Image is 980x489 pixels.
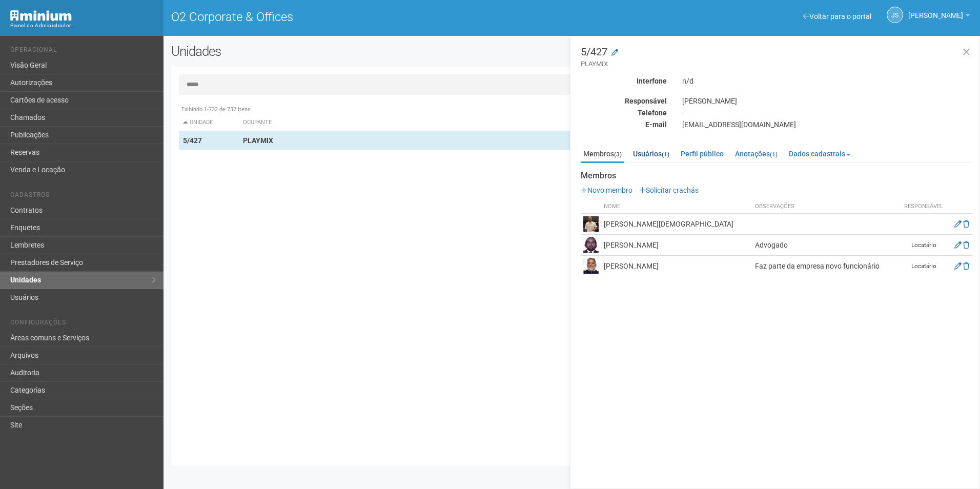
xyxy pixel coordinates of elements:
td: Faz parte da empresa novo funcionário [752,256,898,277]
a: Perfil público [678,146,726,161]
a: Modificar a unidade [611,48,618,58]
a: Dados cadastrais [786,146,853,161]
th: Nome [601,200,752,214]
td: [PERSON_NAME] [601,256,752,277]
a: Excluir membro [963,220,969,228]
div: Painel do Administrador [10,21,156,30]
div: Responsável [573,96,675,106]
a: Novo membro [581,186,632,194]
th: Observações [752,200,898,214]
a: Excluir membro [963,241,969,249]
td: [PERSON_NAME] [601,235,752,256]
a: Excluir membro [963,262,969,270]
div: Interfone [573,76,675,86]
li: Operacional [10,46,156,57]
strong: 5/427 [183,136,202,145]
small: PLAYMIX [581,59,972,69]
small: (1) [770,151,778,158]
h2: Unidades [171,44,496,59]
img: user.png [583,216,599,232]
div: Telefone [573,108,675,117]
th: Unidade: activate to sort column descending [179,114,239,131]
div: E-mail [573,120,675,129]
th: Responsável [898,200,949,214]
a: Editar membro [954,241,962,249]
div: - [675,108,979,117]
a: Anotações(1) [732,146,780,161]
h1: O2 Corporate & Offices [171,10,564,24]
div: [PERSON_NAME] [675,96,979,106]
small: (1) [662,151,669,158]
div: n/d [675,76,979,86]
a: Editar membro [954,220,962,228]
img: user.png [583,237,599,253]
td: Advogado [752,235,898,256]
img: Minium [10,10,72,21]
a: Usuários(1) [630,146,672,161]
small: (3) [614,151,622,158]
strong: PLAYMIX [243,136,273,145]
a: Editar membro [954,262,962,270]
h3: 5/427 [581,47,972,69]
td: Locatário [898,235,949,256]
a: Solicitar crachás [639,186,699,194]
td: Locatário [898,256,949,277]
th: Ocupante: activate to sort column ascending [239,114,603,131]
li: Cadastros [10,191,156,202]
div: [EMAIL_ADDRESS][DOMAIN_NAME] [675,120,979,129]
strong: Membros [581,171,972,180]
span: Jeferson Souza [908,2,963,19]
img: user.png [583,258,599,274]
a: JS [887,7,903,23]
a: Membros(3) [581,146,624,163]
a: [PERSON_NAME] [908,13,970,21]
td: [PERSON_NAME][DEMOGRAPHIC_DATA] [601,214,752,235]
li: Configurações [10,319,156,330]
div: Exibindo 1-732 de 732 itens [179,105,965,114]
a: Voltar para o portal [803,12,871,21]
